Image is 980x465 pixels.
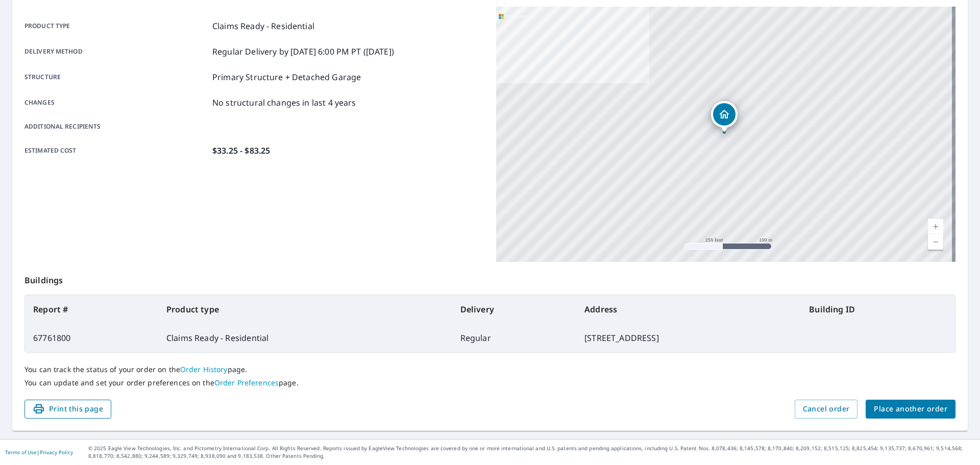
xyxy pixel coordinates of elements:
p: $33.25 - $83.25 [212,144,270,157]
p: Additional recipients [24,122,208,131]
p: You can track the status of your order on the page. [24,365,955,374]
p: No structural changes in last 4 years [212,96,356,109]
th: Report # [25,295,158,324]
th: Product type [158,295,452,324]
p: Buildings [24,262,955,295]
td: [STREET_ADDRESS] [576,324,801,352]
p: Estimated cost [24,144,208,157]
a: Terms of Use [5,449,37,456]
td: 67761800 [25,324,158,352]
p: Delivery method [24,45,208,58]
p: | [5,449,73,455]
p: Claims Ready - Residential [212,20,314,32]
button: Place another order [866,400,955,419]
th: Address [576,295,801,324]
p: © 2025 Eagle View Technologies, Inc. and Pictometry International Corp. All Rights Reserved. Repo... [88,445,975,460]
div: Dropped pin, building 1, Residential property, 1808 Cloverlawn Ave Orlando, FL 32806 [711,101,738,133]
p: Structure [24,71,208,83]
td: Regular [452,324,577,352]
td: Claims Ready - Residential [158,324,452,352]
a: Privacy Policy [40,449,73,456]
p: Product type [24,20,208,32]
a: Current Level 17, Zoom In [928,219,943,234]
a: Order History [180,364,228,374]
th: Building ID [801,295,955,324]
span: Place another order [874,403,947,415]
th: Delivery [452,295,577,324]
button: Cancel order [795,400,858,419]
p: You can update and set your order preferences on the page. [24,378,955,387]
a: Current Level 17, Zoom Out [928,234,943,250]
span: Cancel order [803,403,850,415]
p: Primary Structure + Detached Garage [212,71,361,83]
span: Print this page [33,403,103,415]
button: Print this page [24,400,111,419]
p: Regular Delivery by [DATE] 6:00 PM PT ([DATE]) [212,45,394,58]
a: Order Preferences [214,378,279,387]
p: Changes [24,96,208,109]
